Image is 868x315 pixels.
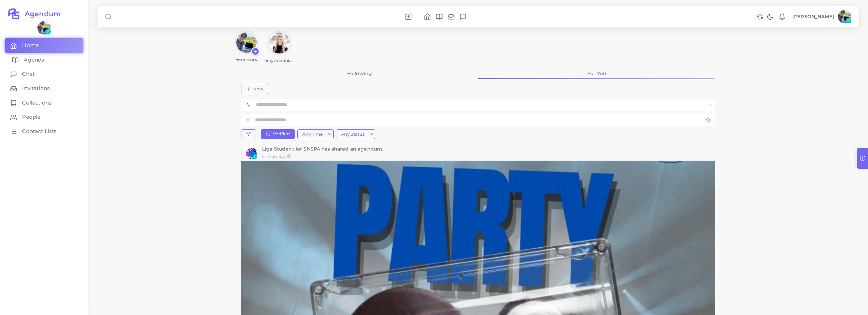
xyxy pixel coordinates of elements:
button: Any Status [336,129,375,139]
span: Agenda [24,56,44,64]
span: Contact Lists [22,128,57,135]
p: [PERSON_NAME] [792,13,834,20]
span: ✓ [45,29,51,35]
a: Home [5,38,83,52]
a: For You [478,68,715,79]
div: Liga Studentilor SNSPA has shared an agendum. [262,147,710,151]
span: Chat [22,70,35,78]
div: Search for option [253,99,715,111]
li: Invitations [445,13,457,20]
a: Following [241,68,478,79]
span: Invitations [22,85,50,92]
h2: Agendum [20,10,61,18]
span: Home [22,42,39,49]
span: People [22,113,40,121]
span: Collections [22,99,52,107]
a: Agenda [5,53,83,67]
button: Any Time [297,129,334,139]
li: Chat [457,13,469,20]
span: ✓ [253,154,257,159]
button: Verified [261,129,295,139]
li: Agenda [433,13,445,20]
a: Contact Lists [5,124,83,138]
a: Chat [5,67,83,81]
li: New Agendum [402,13,414,20]
span: New [253,87,263,91]
button: New [241,84,268,94]
a: Collections [5,96,83,110]
div: Your story [236,58,257,62]
div: amymartining [264,58,294,63]
li: Home [421,13,433,20]
a: Invitations [5,81,83,95]
a: People [5,110,83,124]
span: ✓ [846,18,851,24]
input: Search for option [254,100,706,109]
button: filter-btn [241,129,256,139]
small: 6 hours ago [262,154,287,159]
